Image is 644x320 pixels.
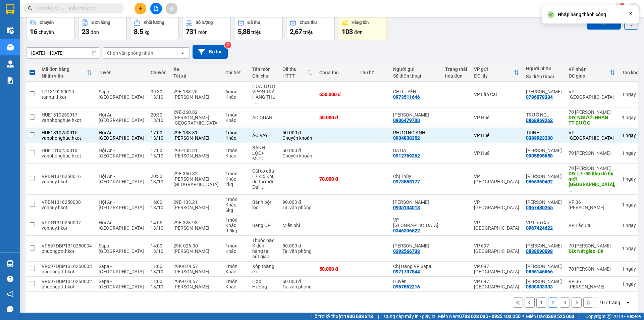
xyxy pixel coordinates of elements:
[354,30,363,35] span: đơn
[393,174,438,179] div: Chị Thùy
[286,16,335,40] button: Chưa thu2,67 triệu
[225,217,246,223] div: 1 món
[282,73,307,79] div: HTTT
[151,220,167,225] div: 14:05
[99,264,144,274] span: Sapa - [GEOGRAPHIC_DATA]
[42,73,87,79] div: Nhân viên
[526,118,553,123] div: 0868969262
[225,94,246,100] div: Khác
[252,66,276,72] div: Tên món
[42,269,92,274] div: phuongptt.hkot
[42,174,92,179] div: VPDN1310250016
[252,243,276,259] div: K đón hàng tại nút giao
[393,284,420,289] div: 0967562216
[622,281,639,287] div: 1
[445,66,467,72] div: Trạng thái
[569,115,615,126] div: DĐ: NGƯỜI NHẬN TT CƯỚC
[99,199,144,210] span: Hội An - [GEOGRAPHIC_DATA]
[569,266,615,272] div: 70 [PERSON_NAME]
[225,248,246,254] div: Khác
[282,199,313,205] div: 90.000 đ
[626,246,636,251] span: ngày
[42,130,92,135] div: HUE1310250015
[560,298,570,308] button: 3
[548,298,558,308] button: 2
[252,174,276,190] div: L7 -55 Khu đô thị mới Đại Kim, Hoàng Mai
[151,284,167,289] div: 13/10
[151,70,167,75] div: Chuyến
[248,20,260,25] div: Đã thu
[225,208,246,213] div: 6 kg
[626,150,636,156] span: ngày
[154,6,158,11] span: file-add
[360,70,386,75] div: Thu hộ
[252,73,276,79] div: Ghi chú
[145,30,150,35] span: kg
[99,130,144,141] span: Hội An - [GEOGRAPHIC_DATA]
[150,3,162,14] button: file-add
[393,269,420,274] div: 0971737844
[319,115,353,120] div: 50.000 đ
[393,148,438,153] div: DA UA
[474,133,519,138] div: VP Huế
[7,291,13,297] span: notification
[393,179,420,184] div: 0973555177
[225,153,246,158] div: Khác
[259,184,263,190] span: ...
[622,133,639,138] div: 1
[569,109,615,115] div: 70 [PERSON_NAME]
[182,16,231,40] button: Số lượng731món
[26,48,100,58] input: Select a date range.
[474,220,519,231] div: VP [GEOGRAPHIC_DATA]
[151,225,167,231] div: 13/10
[474,264,519,274] div: VP 697 [GEOGRAPHIC_DATA]
[252,84,276,89] div: HOA TƯƠI
[393,94,420,100] div: 0973511646
[173,205,219,210] div: [PERSON_NAME]
[225,135,246,141] div: Khác
[224,42,231,48] sup: 2
[225,118,246,123] div: Khác
[151,118,167,123] div: 13/10
[173,94,219,100] div: [PERSON_NAME]
[626,300,631,305] svg: open
[622,70,639,75] div: Tồn kho
[38,64,95,82] th: Toggle SortBy
[42,279,92,284] div: VP697ĐBP1310250002
[225,89,246,94] div: 6 món
[42,135,92,141] div: vanphonghue.hkot
[225,284,246,289] div: Khác
[626,266,636,272] span: ngày
[282,205,313,210] div: Tại văn phòng
[393,228,420,233] div: 0346336622
[225,148,246,153] div: 1 món
[569,150,615,156] div: 70 [PERSON_NAME]
[42,199,92,205] div: VPDN1310250008
[186,28,197,36] span: 731
[99,243,144,254] span: Sapa - [GEOGRAPHIC_DATA]
[252,168,276,174] div: Cài cô dâu
[378,313,379,320] span: |
[526,148,562,153] div: LAN PHƯƠNG
[526,74,562,79] div: Số điện thoại
[42,248,92,254] div: phuongptt.hkot
[130,16,179,40] button: Khối lượng8.5kg
[393,135,420,141] div: 0934838352
[252,264,276,274] div: Xốp thắng cố
[173,269,219,274] div: [PERSON_NAME]
[393,89,438,94] div: CHỊ LUYẾN
[569,279,615,289] div: VP 36 [PERSON_NAME]
[526,179,553,184] div: 0866360402
[173,115,219,126] div: [PERSON_NAME][GEOGRAPHIC_DATA]
[576,4,613,12] span: htbinh.hkot
[42,205,92,210] div: vonhuy.hkot
[173,243,219,248] div: 29K-026.00
[42,148,92,153] div: HUE1310250013
[628,11,633,16] svg: Close
[173,264,219,269] div: 29K-074.57
[99,174,144,184] span: Hội An - [GEOGRAPHIC_DATA]
[151,130,167,135] div: 17:00
[526,243,562,248] div: Kim Phượng
[569,130,615,141] div: VP [GEOGRAPHIC_DATA]
[252,279,276,289] div: Hộp Hương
